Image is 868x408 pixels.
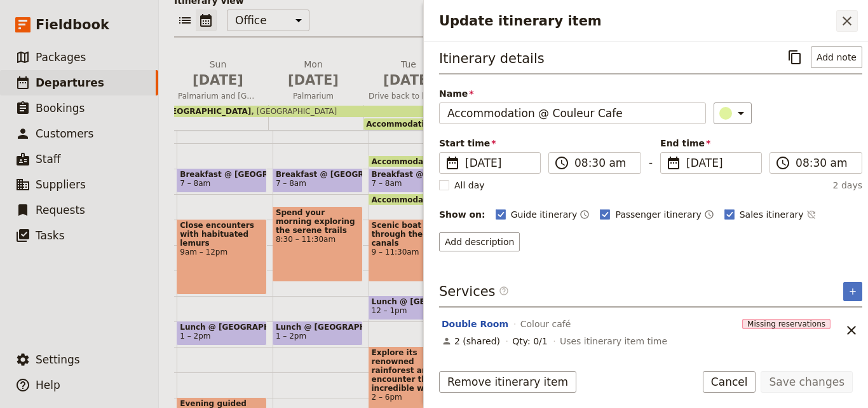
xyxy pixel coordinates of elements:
span: ​ [666,155,681,171]
button: Time shown on passenger itinerary [704,207,714,222]
span: Sales itinerary [740,208,804,221]
button: Edit this service option [442,318,508,330]
div: Accommodation @ [GEOGRAPHIC_DATA][GEOGRAPHIC_DATA] [78,106,451,117]
button: ​ [714,102,752,124]
span: Lunch @ [GEOGRAPHIC_DATA] [180,323,264,332]
span: Close encounters with habituated lemurs [180,221,264,248]
span: 7 – 8am [276,179,306,188]
button: Mon [DATE]Palmarium [268,58,363,105]
input: ​ [796,155,854,171]
span: Name [439,87,706,100]
div: Breakfast @ [GEOGRAPHIC_DATA]7 – 8am [177,168,267,193]
span: Settings [36,353,80,366]
span: 9 – 11:30am [372,248,456,257]
button: Add note [811,46,862,68]
button: Time shown on guide itinerary [580,207,590,222]
span: 2 – 6pm [372,393,456,402]
span: Customers [36,127,93,140]
div: 2 (shared) [442,335,500,348]
span: Palmarium [268,91,358,101]
span: Lunch @ [GEOGRAPHIC_DATA] [372,297,456,306]
span: 7 – 8am [180,179,210,188]
div: Close encounters with habituated lemurs9am – 12pm [177,219,267,295]
div: Breakfast @ [GEOGRAPHIC_DATA]7 – 8am [273,168,363,193]
button: Remove itinerary item [439,371,576,393]
span: Requests [36,204,85,216]
button: Save changes [761,371,853,393]
div: Accommodation @ [GEOGRAPHIC_DATA] [369,193,459,206]
span: Fieldbook [36,15,109,34]
span: [DATE] [178,71,258,90]
div: Lunch @ [GEOGRAPHIC_DATA]12 – 1pm [369,295,459,320]
span: End time [660,137,762,150]
span: 12 – 1pm [372,306,407,315]
h2: Tue [369,58,449,90]
span: ​ [775,155,790,171]
span: 1 – 2pm [276,332,306,341]
span: Bookings [36,102,85,115]
span: Packages [36,51,86,64]
span: Help [36,379,60,391]
span: Breakfast @ [GEOGRAPHIC_DATA] [276,170,360,179]
span: Departures [36,76,104,89]
div: Spend your morning exploring the serene trails8:30 – 11:30am [273,206,363,282]
span: Palmarium and [GEOGRAPHIC_DATA] [173,91,263,101]
span: Staff [36,153,61,165]
span: ​ [499,286,509,301]
span: [DATE] [273,71,353,90]
span: ​ [445,155,460,171]
span: - [649,155,653,174]
button: Time not shown on sales itinerary [806,207,817,222]
span: [DATE] [686,155,754,171]
span: Accommodation @ [GEOGRAPHIC_DATA] [372,195,548,204]
span: Uses itinerary item time [560,335,667,348]
button: List view [174,10,196,31]
div: Scenic boat ride through the serene canals9 – 11:30am [369,219,459,282]
span: Suppliers [36,178,86,191]
h3: Itinerary details [439,49,545,68]
span: Explore its renowned rainforest and encounter the incredible wildlife [372,348,456,393]
span: 7 – 8am [372,179,402,188]
input: Name [439,102,706,124]
span: 2 days [833,179,862,192]
input: ​ [574,155,633,171]
div: Qty: 0/1 [512,335,547,348]
button: Cancel [703,371,756,393]
div: Accommodation @ [GEOGRAPHIC_DATA][GEOGRAPHIC_DATA] [363,118,546,130]
h2: Mon [273,58,353,90]
span: Breakfast @ [GEOGRAPHIC_DATA] [180,170,264,179]
button: Calendar view [196,10,217,31]
h2: Update itinerary item [439,11,836,31]
span: Lunch @ [GEOGRAPHIC_DATA] [276,323,360,332]
div: Lunch @ [GEOGRAPHIC_DATA]1 – 2pm [273,321,363,346]
span: All day [454,179,485,192]
button: Add description [439,232,520,251]
span: 1 – 2pm [180,332,210,341]
span: Passenger itinerary [615,208,701,221]
span: Guide itinerary [511,208,578,221]
button: Close drawer [836,10,858,32]
span: Start time [439,137,541,150]
button: Copy itinerary item [784,46,806,68]
button: Tue [DATE]Drive back to [GEOGRAPHIC_DATA] [363,58,459,105]
div: ​ [721,106,749,121]
span: Drive back to [GEOGRAPHIC_DATA] [363,91,454,101]
span: Tasks [36,229,65,242]
span: [GEOGRAPHIC_DATA] [251,107,337,116]
span: 9am – 12pm [180,248,264,257]
h2: Sun [178,58,258,90]
button: Sun [DATE]Palmarium and [GEOGRAPHIC_DATA] [173,58,268,105]
button: Add service inclusion [843,282,862,301]
span: [DATE] [369,71,449,90]
span: Spend your morning exploring the serene trails [276,208,360,235]
span: ​ [499,286,509,296]
div: Breakfast @ [GEOGRAPHIC_DATA]7 – 8am [369,168,459,193]
button: Unlink service [841,320,862,341]
span: [DATE] [465,155,532,171]
div: Show on: [439,208,485,221]
span: Accommodation @ [GEOGRAPHIC_DATA] [372,157,548,165]
span: Colour café [520,318,571,330]
div: Lunch @ [GEOGRAPHIC_DATA]1 – 2pm [177,321,267,346]
span: ​ [554,155,569,171]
